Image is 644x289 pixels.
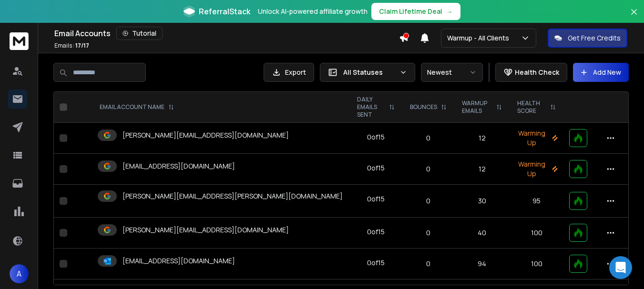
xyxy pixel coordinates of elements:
[510,218,563,249] td: 100
[447,33,513,43] p: Warmup - All Clients
[421,63,483,82] button: Newest
[199,6,250,17] span: ReferralStack
[454,218,510,249] td: 40
[367,163,385,173] div: 0 of 15
[408,228,449,238] p: 0
[628,6,640,29] button: Close banner
[116,27,163,40] button: Tutorial
[408,196,449,206] p: 0
[515,129,558,148] p: Warming Up
[264,63,314,82] button: Export
[371,3,460,20] button: Claim Lifetime Deal→
[408,164,449,174] p: 0
[510,249,563,279] td: 100
[408,133,449,143] p: 0
[75,41,89,50] span: 17 / 17
[258,7,368,16] p: Unlock AI-powered affiliate growth
[367,258,385,268] div: 0 of 15
[367,194,385,204] div: 0 of 15
[123,225,289,235] p: [PERSON_NAME][EMAIL_ADDRESS][DOMAIN_NAME]
[454,154,510,185] td: 12
[10,264,29,283] button: A
[123,256,235,266] p: [EMAIL_ADDRESS][DOMAIN_NAME]
[446,7,453,16] span: →
[54,42,89,50] p: Emails :
[515,68,559,77] p: Health Check
[515,159,558,179] p: Warming Up
[495,63,567,82] button: Health Check
[54,27,399,40] div: Email Accounts
[454,185,510,218] td: 30
[573,63,629,82] button: Add New
[123,191,343,201] p: [PERSON_NAME][EMAIL_ADDRESS][PERSON_NAME][DOMAIN_NAME]
[568,33,621,43] p: Get Free Credits
[454,249,510,279] td: 94
[367,227,385,237] div: 0 of 15
[609,256,632,279] div: Open Intercom Messenger
[548,29,627,48] button: Get Free Credits
[357,96,385,119] p: DAILY EMAILS SENT
[123,130,289,140] p: [PERSON_NAME][EMAIL_ADDRESS][DOMAIN_NAME]
[462,100,492,115] p: WARMUP EMAILS
[408,259,449,269] p: 0
[100,103,174,111] div: EMAIL ACCOUNT NAME
[510,185,563,218] td: 95
[517,100,546,115] p: HEALTH SCORE
[410,103,437,111] p: BOUNCES
[123,161,235,171] p: [EMAIL_ADDRESS][DOMAIN_NAME]
[454,123,510,154] td: 12
[367,132,385,142] div: 0 of 15
[343,68,396,77] p: All Statuses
